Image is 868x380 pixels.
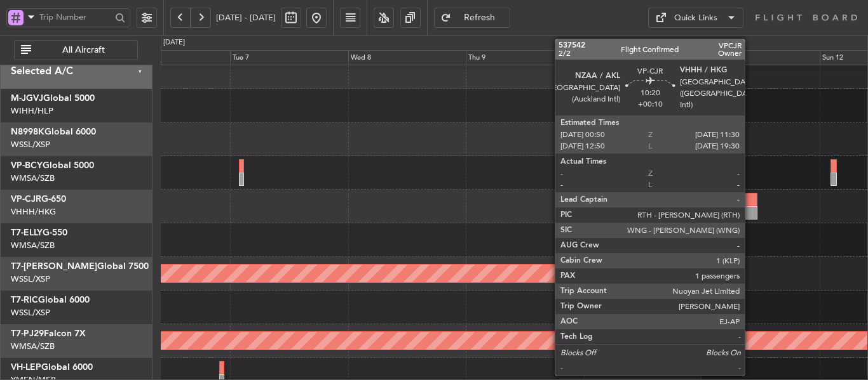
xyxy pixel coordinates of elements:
a: VP-CJRG-650 [11,195,66,204]
div: Quick Links [674,12,717,25]
span: All Aircraft [34,46,133,55]
a: VP-BCYGlobal 5000 [11,161,94,170]
div: Tue 7 [230,50,348,65]
a: T7-PJ29Falcon 7X [11,329,86,338]
span: T7-ELLY [11,228,43,237]
a: T7-ELLYG-550 [11,228,67,237]
div: Thu 9 [466,50,583,65]
a: N8998KGlobal 6000 [11,128,96,136]
a: WSSL/XSP [11,139,50,150]
a: WIHH/HLP [11,105,53,117]
span: VP-BCY [11,161,43,170]
a: WSSL/XSP [11,307,50,318]
div: Wed 8 [348,50,466,65]
span: T7-PJ29 [11,329,44,338]
a: VH-LEPGlobal 6000 [11,363,93,372]
span: VH-LEP [11,363,41,372]
a: WMSA/SZB [11,341,55,352]
span: VP-CJR [11,195,41,204]
div: Fri 10 [584,50,702,65]
div: Sat 11 [702,50,819,65]
a: WSSL/XSP [11,273,50,285]
a: WMSA/SZB [11,240,55,251]
span: N8998K [11,128,44,136]
a: T7-RICGlobal 6000 [11,296,90,305]
span: T7-[PERSON_NAME] [11,262,97,271]
span: T7-RIC [11,296,38,305]
button: All Aircraft [14,40,138,60]
span: Refresh [454,13,506,22]
a: T7-[PERSON_NAME]Global 7500 [11,262,149,271]
div: [DATE] [163,37,185,48]
a: WMSA/SZB [11,173,55,184]
div: Mon 6 [112,50,230,65]
a: VHHH/HKG [11,206,56,218]
button: Refresh [434,8,510,28]
span: [DATE] - [DATE] [216,12,276,23]
a: M-JGVJGlobal 5000 [11,94,95,103]
input: Trip Number [39,8,111,27]
button: Quick Links [648,8,743,28]
span: M-JGVJ [11,94,43,103]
